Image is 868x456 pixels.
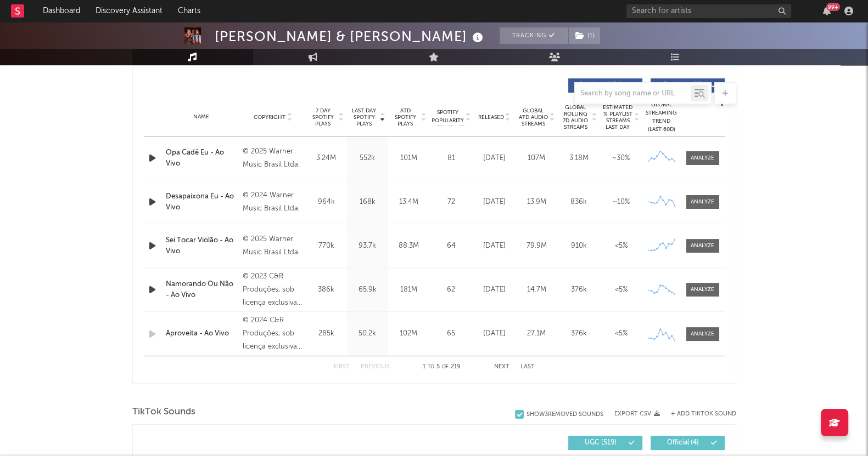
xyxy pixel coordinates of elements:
button: (1) [569,27,600,44]
a: Desapaixona Eu - Ao Vivo [166,191,238,213]
div: 50.2k [350,328,385,339]
span: of [442,364,449,369]
div: 64 [432,241,471,252]
button: Last [520,364,535,370]
button: Official(4) [651,436,725,450]
div: 13.9M [518,197,555,208]
div: <5% [603,284,640,295]
div: <5% [603,241,640,252]
div: 285k [309,328,344,339]
span: Estimated % Playlist Streams Last Day [603,104,633,130]
div: 93.7k [350,241,385,252]
button: First [334,364,350,370]
div: [DATE] [476,241,513,252]
span: Copyright [254,114,285,121]
div: [DATE] [476,153,513,164]
span: Global Rolling 7D Audio Streams [561,104,591,130]
span: Released [478,114,504,121]
div: Global Streaming Trend (Last 60D) [645,101,678,134]
div: © 2025 Warner Music Brasil Ltda. [243,233,303,259]
span: UGC ( 519 ) [575,440,626,446]
button: UGC(519) [568,436,642,450]
div: <5% [603,328,640,339]
span: ( 1 ) [568,27,601,44]
div: © 2025 Warner Music Brasil Ltda. [243,145,303,172]
div: 62 [432,284,471,295]
div: 79.9M [518,241,555,252]
button: Features(65) [651,78,725,93]
span: Last Day Spotify Plays [350,107,379,127]
button: 99+ [823,7,831,15]
span: ATD Spotify Plays [391,107,420,127]
input: Search for artists [626,4,791,18]
div: 376k [561,284,597,295]
button: + Add TikTok Sound [660,411,736,417]
div: [DATE] [476,328,513,339]
div: © 2023 C&R Produções, sob licença exclusiva para Virgin Music Brasil [243,270,303,310]
button: Next [494,364,509,370]
div: 65 [432,328,471,339]
button: + Add TikTok Sound [671,411,736,417]
div: 1 5 219 [412,361,472,374]
button: Previous [361,364,390,370]
div: © 2024 Warner Music Brasil Ltda. [243,189,303,215]
a: Sei Tocar Violão - Ao Vivo [166,235,238,256]
div: 102M [391,328,427,339]
button: Tracking [500,27,568,44]
div: 72 [432,197,471,208]
a: Namorando Ou Não - Ao Vivo [166,279,238,300]
span: Official ( 4 ) [658,440,708,446]
div: 14.7M [518,284,555,295]
div: 107M [518,153,555,164]
button: Export CSV [614,411,660,417]
div: ~ 10 % [603,197,640,208]
div: [PERSON_NAME] & [PERSON_NAME] [215,27,486,45]
input: Search by song name or URL [575,89,691,98]
div: 27.1M [518,328,555,339]
div: 552k [350,153,385,164]
div: 3.18M [561,153,597,164]
span: Spotify Popularity [432,109,464,125]
div: 910k [561,241,597,252]
span: Global ATD Audio Streams [518,107,548,127]
div: © 2024 C&R Produções, sob licença exclusiva para Virgin Music [GEOGRAPHIC_DATA] [243,314,303,354]
div: 81 [432,153,471,164]
div: Show 3 Removed Sounds [527,411,603,418]
div: 770k [309,241,344,252]
div: 964k [309,197,344,208]
div: 181M [391,284,427,295]
div: 65.9k [350,284,385,295]
div: 836k [561,197,597,208]
div: 99 + [826,3,840,11]
div: ~ 30 % [603,153,640,164]
div: 3.24M [309,153,344,164]
div: [DATE] [476,197,513,208]
span: TikTok Sounds [132,406,195,419]
div: 101M [391,153,427,164]
span: 7 Day Spotify Plays [309,107,338,127]
div: 376k [561,328,597,339]
div: [DATE] [476,284,513,295]
div: 88.3M [391,241,427,252]
div: Name [166,113,238,121]
a: Aproveita - Ao Vivo [166,328,238,339]
button: Originals(154) [568,78,642,93]
div: 13.4M [391,197,427,208]
a: Opa Cadê Eu - Ao Vivo [166,147,238,169]
span: to [428,364,434,369]
div: 386k [309,284,344,295]
div: 168k [350,197,385,208]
